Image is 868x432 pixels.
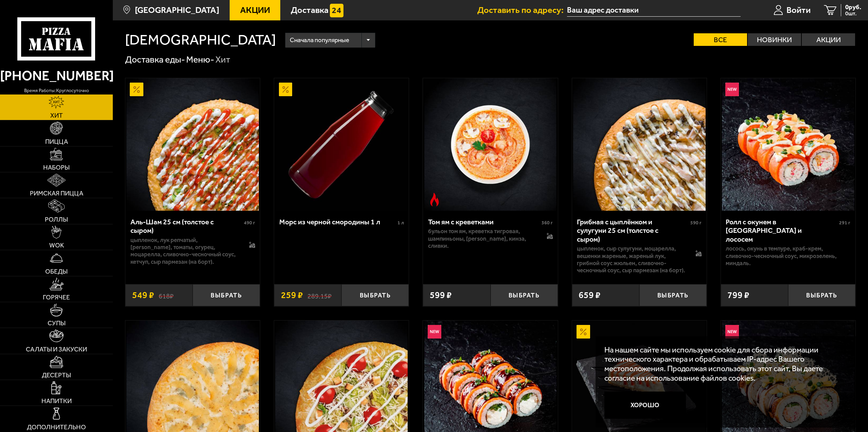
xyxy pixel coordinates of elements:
span: 599 ₽ [430,291,452,300]
label: Новинки [748,33,801,46]
span: Обеды [45,268,68,275]
span: 1 л [397,220,404,226]
img: Акционный [279,83,293,96]
span: 291 г [839,220,850,226]
span: Римская пицца [30,190,83,196]
a: Меню- [186,54,214,65]
span: Сначала популярные [290,32,349,49]
button: Выбрать [341,284,409,306]
img: Новинка [725,83,739,96]
div: Аль-Шам 25 см (толстое с сыром) [130,218,242,235]
span: Доставить по адресу: [477,6,567,15]
img: Акционный [577,325,590,339]
a: АкционныйМорс из черной смородины 1 л [274,78,409,211]
button: Выбрать [639,284,707,306]
a: Доставка еды- [125,54,185,65]
span: 799 ₽ [727,291,749,300]
p: цыпленок, лук репчатый, [PERSON_NAME], томаты, огурец, моцарелла, сливочно-чесночный соус, кетчуп... [130,237,240,265]
img: Грибная с цыплёнком и сулугуни 25 см (толстое с сыром) [573,78,706,211]
span: Доставка [291,6,329,15]
h1: [DEMOGRAPHIC_DATA] [125,33,276,47]
div: Хит [215,54,230,66]
span: Напитки [41,398,72,404]
button: Выбрать [788,284,855,306]
s: 289.15 ₽ [307,291,332,300]
img: Том ям с креветками [424,78,557,211]
span: Десерты [42,372,71,378]
span: 490 г [244,220,255,226]
p: лосось, окунь в темпуре, краб-крем, сливочно-чесночный соус, микрозелень, миндаль. [726,245,850,267]
button: Хорошо [604,392,686,419]
a: Грибная с цыплёнком и сулугуни 25 см (толстое с сыром) [572,78,707,211]
span: 0 руб. [845,4,861,11]
span: Акции [240,6,270,15]
input: Ваш адрес доставки [567,4,741,17]
span: Хит [50,112,63,119]
span: Супы [48,320,66,326]
s: 618 ₽ [159,291,174,300]
span: 659 ₽ [579,291,601,300]
img: Акционный [130,83,143,96]
span: Горячее [43,294,70,300]
p: бульон том ям, креветка тигровая, шампиньоны, [PERSON_NAME], кинза, сливки. [428,228,537,249]
span: Салаты и закуски [26,346,87,352]
div: Морс из черной смородины 1 л [279,218,396,226]
button: Выбрать [193,284,260,306]
a: АкционныйАль-Шам 25 см (толстое с сыром) [125,78,260,211]
span: [GEOGRAPHIC_DATA] [135,6,219,15]
span: Войти [786,6,811,15]
img: Новинка [428,325,441,339]
p: цыпленок, сыр сулугуни, моцарелла, вешенки жареные, жареный лук, грибной соус Жюльен, сливочно-че... [577,245,686,274]
span: 259 ₽ [281,291,303,300]
span: Дополнительно [27,424,86,430]
label: Акции [802,33,855,46]
img: Морс из черной смородины 1 л [275,78,408,211]
p: На нашем сайте мы используем cookie для сбора информации технического характера и обрабатываем IP... [604,345,843,383]
span: Наборы [43,164,70,171]
span: Роллы [45,216,68,223]
button: Выбрать [491,284,558,306]
span: 0 шт. [845,11,861,16]
img: 15daf4d41897b9f0e9f617042186c801.svg [330,4,343,17]
span: 549 ₽ [132,291,154,300]
span: 360 г [542,220,553,226]
a: НовинкаРолл с окунем в темпуре и лососем [721,78,855,211]
span: Пицца [45,138,68,145]
img: Острое блюдо [428,193,441,206]
div: Грибная с цыплёнком и сулугуни 25 см (толстое с сыром) [577,218,689,244]
span: WOK [49,242,64,248]
img: Новинка [725,325,739,339]
img: Аль-Шам 25 см (толстое с сыром) [126,78,259,211]
label: Все [694,33,747,46]
a: Острое блюдоТом ям с креветками [423,78,557,211]
div: Ролл с окунем в [GEOGRAPHIC_DATA] и лососем [726,218,837,244]
span: 590 г [690,220,702,226]
img: Ролл с окунем в темпуре и лососем [722,78,854,211]
div: Том ям с креветками [428,218,540,226]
